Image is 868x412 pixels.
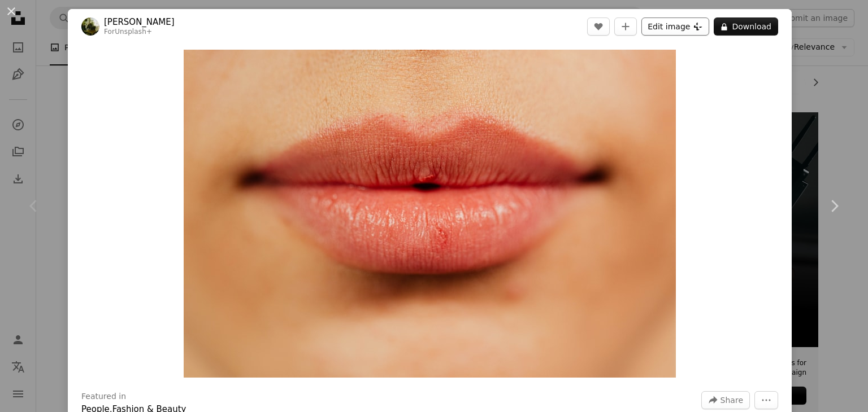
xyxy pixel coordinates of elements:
[104,16,175,28] a: [PERSON_NAME]
[714,17,778,36] button: Download
[587,17,610,36] button: Like
[81,391,126,402] h3: Featured in
[754,391,778,409] button: More Actions
[115,28,152,36] a: Unsplash+
[800,152,868,260] a: Next
[721,392,743,409] span: Share
[641,17,709,36] button: Edit image
[614,17,637,36] button: Add to Collection
[701,391,750,409] button: Share this image
[81,17,99,36] img: Go to Frank Flores's profile
[184,50,676,378] button: Zoom in on this image
[104,28,175,37] div: For
[184,50,676,378] img: a close up of a woman's lips with red lipstick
